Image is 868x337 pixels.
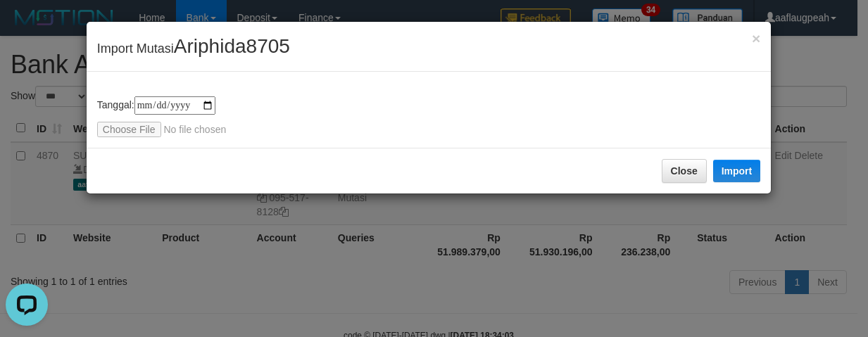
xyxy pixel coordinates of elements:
button: Open LiveChat chat widget [6,6,48,48]
div: Tanggal: [97,96,760,137]
button: Close [662,159,707,183]
button: Import [713,160,761,182]
span: × [752,30,760,46]
span: Import Mutasi [97,42,290,56]
span: Ariphida8705 [174,35,290,57]
button: Close [752,31,760,46]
